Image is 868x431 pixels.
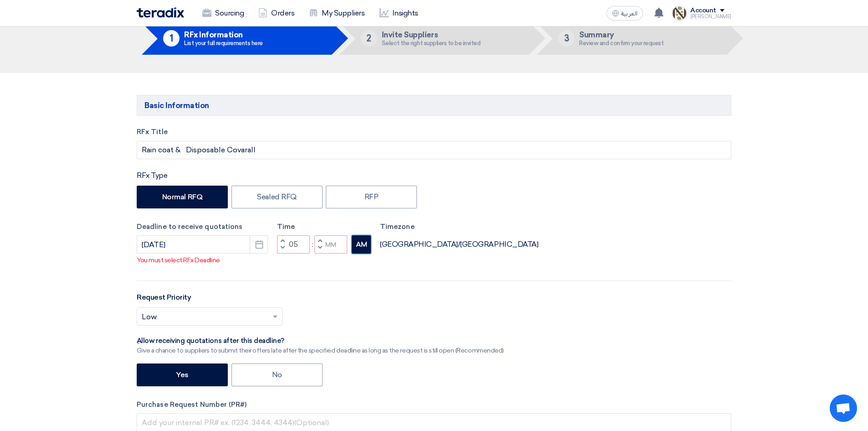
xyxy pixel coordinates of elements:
img: Teradix logo [137,7,184,18]
div: Account [690,7,716,15]
div: : [310,239,314,250]
div: Open chat [830,395,857,422]
label: Timezone [380,222,538,232]
input: e.g. New ERP System, Server Visualization Project... [137,141,731,159]
input: Hours [277,235,310,254]
label: Yes [137,363,228,386]
div: List your full requirements here [184,40,263,46]
h5: Basic Information [137,95,731,116]
input: Minutes [314,235,347,254]
label: Normal RFQ [137,186,228,208]
label: No [231,363,323,386]
div: Review and confirm your request [579,40,663,46]
div: Give a chance to suppliers to submit their offers late after the specified deadline as long as th... [137,346,504,355]
div: ِAllow receiving quotations after this deadline? [137,337,504,346]
span: العربية [621,10,637,17]
a: Insights [372,3,426,23]
label: Time [277,222,371,232]
label: RFP [326,186,417,208]
h5: Invite Suppliers [382,31,481,39]
label: Sealed RFQ [231,186,323,208]
div: [GEOGRAPHIC_DATA]/[GEOGRAPHIC_DATA] [380,239,538,250]
button: العربية [606,6,643,21]
a: Sourcing [195,3,251,23]
h5: RFx Information [184,31,263,39]
label: RFx Title [137,127,731,137]
div: 2 [361,30,377,47]
button: AM [352,235,371,254]
a: My Suppliers [302,3,372,23]
input: yyyy-mm-dd [137,235,268,254]
div: 1 [163,30,180,47]
div: [PERSON_NAME] [690,14,731,19]
img: Screenshot___1756930143446.png [672,6,687,21]
div: 3 [558,30,575,47]
p: You must select RFx Deadline [137,255,731,265]
label: Purchase Request Number (PR#) [137,400,731,410]
a: Orders [251,3,302,23]
label: Request Priority [137,292,191,303]
h5: Summary [579,31,663,39]
label: Deadline to receive quotations [137,222,268,232]
div: RFx Type [137,170,731,181]
div: Select the right suppliers to be invited [382,40,481,46]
